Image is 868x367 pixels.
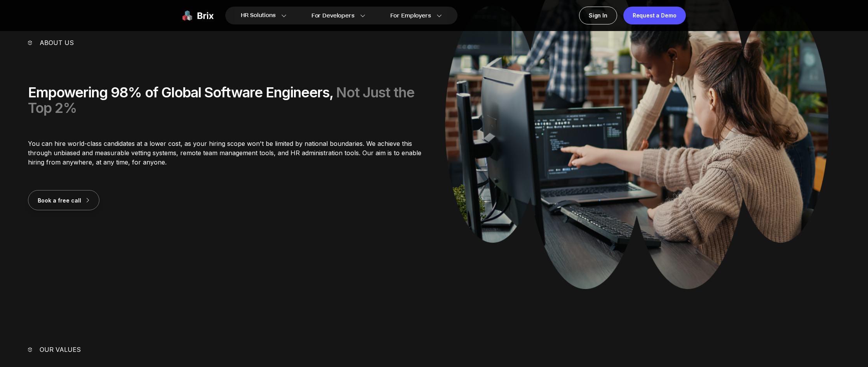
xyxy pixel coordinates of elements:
span: For Developers [311,12,355,20]
span: For Employers [390,12,431,20]
div: Empowering 98% of Global Software Engineers, [28,85,423,116]
p: About us [40,38,74,47]
img: vector [28,40,32,45]
p: You can hire world-class candidates at a lower cost, as your hiring scope won't be limited by nat... [28,139,423,167]
img: vector [28,347,32,351]
p: Our Values [40,345,81,354]
span: HR Solutions [241,9,276,22]
a: Book a free call [28,196,99,204]
span: Not Just the Top 2% [28,84,414,116]
button: Book a free call [28,190,99,210]
a: Request a Demo [623,7,686,24]
a: Sign In [579,7,617,24]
